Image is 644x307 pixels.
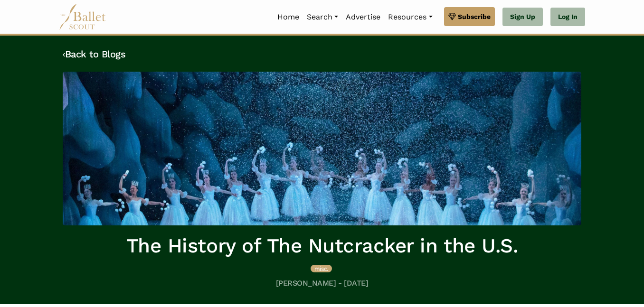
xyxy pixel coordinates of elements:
[550,8,585,27] a: Log In
[444,7,495,26] a: Subscribe
[502,8,543,27] a: Sign Up
[311,263,332,273] a: misc.
[274,7,303,27] a: Home
[448,11,456,22] img: gem.svg
[63,72,581,225] img: header_image.img
[314,265,328,272] span: misc.
[303,7,342,27] a: Search
[63,48,65,60] code: ‹
[63,48,125,60] a: ‹Back to Blogs
[63,279,581,288] h5: [PERSON_NAME] - [DATE]
[342,7,384,27] a: Advertise
[384,7,436,27] a: Resources
[63,233,581,259] h1: The History of The Nutcracker in the U.S.
[458,11,491,22] span: Subscribe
